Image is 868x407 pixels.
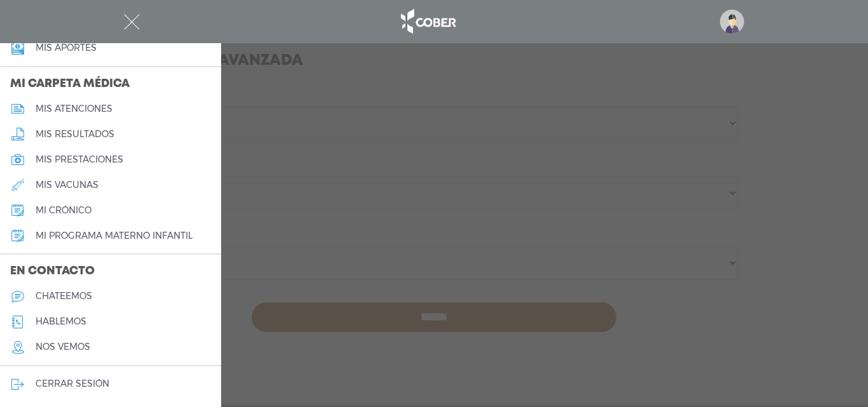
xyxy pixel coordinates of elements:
[36,129,114,140] h5: mis resultados
[36,230,193,241] h5: mi programa materno infantil
[394,6,461,37] img: logo_cober_home-white.png
[36,154,123,165] h5: mis prestaciones
[720,10,744,34] img: profile-placeholder.svg
[36,342,90,352] h5: nos vemos
[36,378,109,389] h5: cerrar sesión
[124,14,140,30] img: Cober_menu-close-white.svg
[36,291,92,302] h5: chateemos
[36,103,112,114] h5: mis atenciones
[36,180,98,190] h5: mis vacunas
[36,43,97,53] h5: Mis aportes
[36,205,92,216] h5: mi crónico
[36,316,86,327] h5: hablemos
